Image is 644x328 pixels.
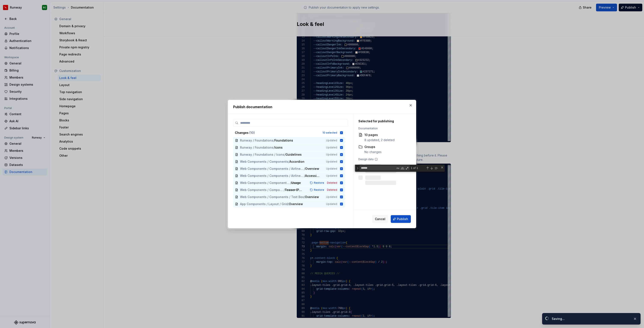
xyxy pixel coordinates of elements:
span: / [288,160,289,164]
div: Documentation [358,127,409,130]
span: Web Components / Components [240,188,284,192]
span: Updated [326,160,337,163]
span: Runway / Foundations [240,138,273,143]
span: / [284,188,285,192]
span: Web Components / Components / Airline Tails Lockup [240,167,304,171]
div: Changes [235,131,320,135]
div: 10 selected [322,131,337,134]
span: Updated [326,202,337,206]
span: Restore [314,188,324,192]
div: Groups [364,145,382,149]
span: ( 10 ) [249,131,255,134]
span: Publish [397,217,408,221]
span: Updated [326,153,337,156]
span: Web Components / Components / Text Box [240,195,304,199]
span: / [304,167,305,171]
span: App Components / Layout / Grid [240,202,288,206]
span: Accessibility [305,174,320,178]
span: / [288,202,289,206]
div: 10 pages [364,133,395,137]
span: Web Components / Components / Airline Tails Lockup [240,174,304,178]
span: Deleted [327,181,337,185]
button: Restore [309,181,326,185]
button: Restore [309,188,326,192]
span: Overview [305,167,319,171]
span: Usage [291,181,301,185]
button: Publish [391,215,411,223]
span: Teaser (POC) [285,188,303,192]
h2: Publish documentation [233,104,411,109]
button: Cancel [372,215,388,223]
span: Icons [274,145,283,150]
span: Cancel [375,217,385,221]
span: Runway / Foundations [240,145,273,150]
div: Saving... [552,317,630,321]
span: / [290,181,291,185]
span: Updated [326,174,337,177]
span: / [304,195,305,199]
div: No changes [364,150,382,154]
span: Restore [314,181,324,185]
span: Updated [326,146,337,149]
span: / [273,145,274,150]
span: / [273,138,274,143]
span: Updated [326,167,337,170]
span: Deleted [327,188,337,192]
span: Updated [326,195,337,199]
span: Web Components / Components [240,160,288,164]
span: Updated [326,139,337,142]
span: Overview [305,195,319,199]
span: / [304,174,305,178]
span: Guidelines [285,152,302,157]
div: Selected for publishing [358,119,409,123]
span: / [284,152,285,157]
span: Web Components / Components / Footer Light [240,181,290,185]
div: Design data [358,158,409,161]
span: Overview [289,202,303,206]
span: Runway / Foundations / Icons [240,152,284,157]
div: 8 updated, 2 deleted [364,138,395,142]
span: Accordion [289,160,304,164]
span: Foundations [274,138,293,143]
